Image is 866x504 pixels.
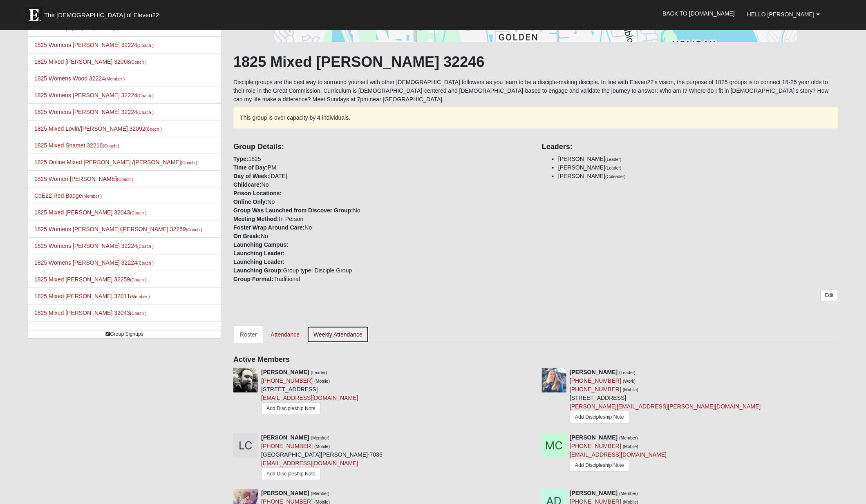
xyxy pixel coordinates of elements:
li: [PERSON_NAME] [558,172,838,181]
a: 1825 Womens [PERSON_NAME] 32224(Coach ) [34,92,154,98]
small: (Mobile) [623,387,638,392]
a: Edit [821,290,838,301]
small: (Work) [623,379,636,384]
small: (Leader) [605,165,622,170]
h4: Group Details: [233,143,530,152]
a: 1825 Mixed [PERSON_NAME] 32068(Coach ) [34,58,147,65]
strong: On Break: [233,233,261,239]
a: 1825 Womens Wood 32224(Member ) [34,75,125,82]
small: (Leader) [619,370,636,375]
small: (Leader) [311,370,327,375]
small: (Coach ) [137,244,154,249]
a: 1825 Womens [PERSON_NAME] 32224(Coach ) [34,109,154,115]
a: 1825 Mixed [PERSON_NAME] 32259(Coach ) [34,276,147,283]
small: (Mobile) [314,379,330,384]
a: Add Discipleship Note [570,411,629,424]
strong: Foster Wrap Around Care: [233,224,304,231]
small: (Coach ) [186,227,202,232]
strong: [PERSON_NAME] [570,369,618,375]
a: [EMAIL_ADDRESS][DOMAIN_NAME] [261,460,358,466]
strong: Prison Locations: [233,190,282,196]
span: The [DEMOGRAPHIC_DATA] of Eleven22 [44,11,159,19]
a: [PHONE_NUMBER] [570,377,621,384]
small: (Coach ) [137,43,154,48]
a: Attendance [264,326,306,343]
a: [PHONE_NUMBER] [570,386,621,392]
a: Hello [PERSON_NAME] [741,4,826,25]
small: (Member ) [105,76,125,81]
span: Hello [PERSON_NAME] [747,11,815,18]
small: (Member) [311,435,330,440]
h4: Leaders: [542,143,838,152]
small: (Coach ) [103,143,119,148]
small: (Coach ) [181,160,197,165]
strong: Group Format: [233,276,273,282]
a: [PHONE_NUMBER] [570,443,621,449]
a: 1825 Womens [PERSON_NAME] 32224(Coach ) [34,243,154,249]
a: 1825 Women [PERSON_NAME](Coach ) [34,176,133,182]
small: (Member ) [130,294,150,299]
div: This group is over capacity by 4 individuals. [233,107,838,129]
strong: Online Only: [233,198,267,205]
div: 1825 PM [DATE] No No No In Person No No Group type: Disciple Group Traditional [227,137,536,283]
a: 1825 Online Mixed [PERSON_NAME] /[PERSON_NAME](Coach ) [34,159,197,165]
a: Group Signups [28,330,221,339]
a: Add Discipleship Note [570,459,629,472]
small: (Coach ) [130,277,146,282]
div: [GEOGRAPHIC_DATA][PERSON_NAME]-7036 [261,433,383,483]
small: (Coach ) [117,177,133,182]
strong: Launching Group: [233,267,283,274]
a: Weekly Attendance [307,326,369,343]
small: (Member ) [82,194,102,198]
strong: Launching Leader: [233,259,284,265]
small: (Coach ) [130,60,146,65]
small: (Coach ) [137,110,154,115]
a: 1825 Mixed Shamet 32216(Coach ) [34,142,119,149]
strong: Day of Week: [233,173,269,179]
a: 1825 Mixed [PERSON_NAME] 32043(Coach ) [34,209,147,216]
a: [PHONE_NUMBER] [261,443,313,449]
div: [STREET_ADDRESS] [261,368,358,417]
a: Back to [DOMAIN_NAME] [656,3,741,24]
strong: Launching Campus: [233,241,289,248]
a: Add Discipleship Note [261,468,321,480]
a: 1825 Mixed [PERSON_NAME] 32011(Member ) [34,293,150,299]
a: [PERSON_NAME][EMAIL_ADDRESS][PERSON_NAME][DOMAIN_NAME] [570,403,761,410]
small: (Coach ) [130,210,146,215]
strong: Time of Day: [233,164,268,171]
small: (Coach ) [145,127,162,132]
div: [STREET_ADDRESS] [570,368,761,427]
a: The [DEMOGRAPHIC_DATA] of Eleven22 [22,3,185,23]
a: Add Discipleship Note [261,402,321,415]
small: (Mobile) [314,444,330,449]
small: (Coach ) [137,261,154,265]
h4: Active Members [233,355,838,364]
a: Roster [233,326,263,343]
small: (Member) [619,435,638,440]
a: 1825 Mixed Lovin/[PERSON_NAME] 32092(Coach ) [34,125,162,132]
small: (Coach ) [137,93,154,98]
small: (Coleader) [605,174,626,179]
small: (Mobile) [623,444,638,449]
strong: [PERSON_NAME] [261,434,309,441]
img: Eleven22 logo [26,7,42,23]
li: [PERSON_NAME] [558,155,838,163]
small: (Leader) [605,157,622,162]
strong: Meeting Method: [233,216,279,222]
strong: Group Was Launched from Discover Group: [233,207,353,214]
a: 1825 Womens [PERSON_NAME] 32224(Coach ) [34,42,154,48]
h1: 1825 Mixed [PERSON_NAME] 32246 [233,53,838,71]
a: CoE22 Red Badge(Member ) [34,192,102,199]
li: [PERSON_NAME] [558,163,838,172]
a: [PHONE_NUMBER] [261,377,313,384]
a: 1825 Womens [PERSON_NAME] 32224(Coach ) [34,259,154,266]
a: [EMAIL_ADDRESS][DOMAIN_NAME] [570,451,667,458]
a: 1825 Mixed [PERSON_NAME] 32043(Coach ) [34,310,147,316]
small: (Coach ) [130,311,146,316]
strong: Childcare: [233,181,261,188]
strong: Launching Leader: [233,250,284,256]
strong: [PERSON_NAME] [261,369,309,375]
a: 1825 Womens [PERSON_NAME]/[PERSON_NAME] 32259(Coach ) [34,226,202,232]
strong: [PERSON_NAME] [570,434,618,441]
a: [EMAIL_ADDRESS][DOMAIN_NAME] [261,395,358,401]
